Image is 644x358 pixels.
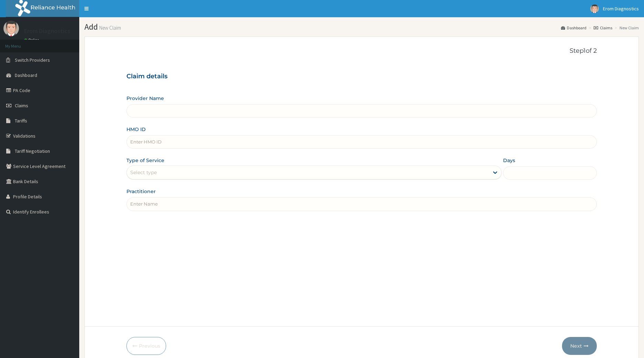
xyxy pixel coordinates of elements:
[98,25,121,30] small: New Claim
[503,157,515,164] label: Days
[15,102,28,109] span: Claims
[561,25,586,31] a: Dashboard
[84,22,639,31] h1: Add
[126,126,146,133] label: HMO ID
[15,118,27,124] span: Tariffs
[130,169,157,176] div: Select type
[24,28,70,34] p: Erom Diagnostics
[126,47,597,55] p: Step 1 of 2
[15,148,50,154] span: Tariff Negotiation
[3,21,19,36] img: User Image
[126,337,166,355] button: Previous
[562,337,597,355] button: Next
[613,25,639,31] li: New Claim
[126,135,597,149] input: Enter HMO ID
[590,4,599,13] img: User Image
[594,25,612,31] a: Claims
[603,6,639,12] span: Erom Diagnostics
[126,197,597,211] input: Enter Name
[15,57,50,63] span: Switch Providers
[126,73,597,80] h3: Claim details
[126,188,156,195] label: Practitioner
[15,72,37,78] span: Dashboard
[24,38,41,42] a: Online
[126,157,164,164] label: Type of Service
[126,95,164,102] label: Provider Name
